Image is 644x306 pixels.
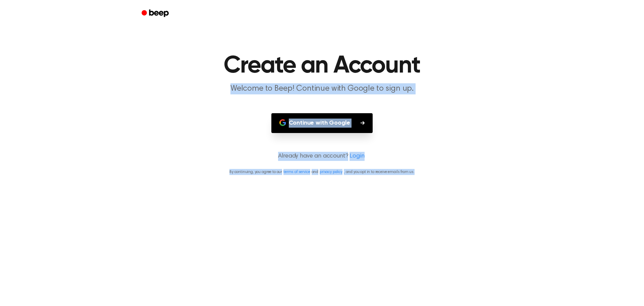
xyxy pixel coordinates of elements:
[137,7,175,20] a: Beep
[8,152,636,161] p: Already have an account?
[8,169,636,175] p: By continuing, you agree to our and , and you opt in to receive emails from us.
[193,83,451,94] p: Welcome to Beep! Continue with Google to sign up.
[350,152,364,161] a: Login
[320,170,342,174] a: privacy policy
[150,54,494,78] h1: Create an Account
[271,113,373,133] button: Continue with Google
[283,170,310,174] a: terms of service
